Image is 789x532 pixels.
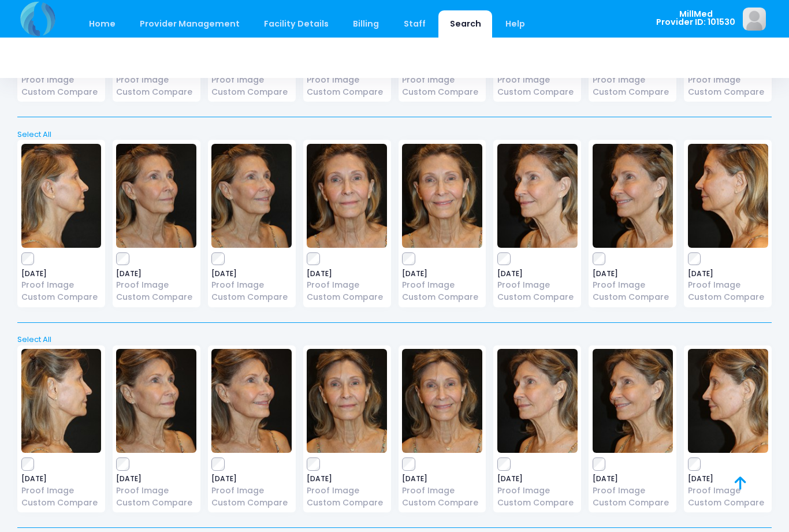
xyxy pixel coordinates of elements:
a: Custom Compare [688,291,768,303]
a: Proof Image [593,279,673,291]
a: Proof Image [21,485,102,497]
a: Home [77,10,126,38]
a: Custom Compare [402,86,482,98]
a: Proof Image [688,485,768,497]
img: image [21,349,102,453]
span: [DATE] [116,270,196,277]
a: Proof Image [21,74,102,86]
a: Custom Compare [116,497,196,509]
img: image [402,349,482,453]
a: Proof Image [211,74,292,86]
img: image [743,8,766,31]
a: Custom Compare [116,291,196,303]
a: Proof Image [688,74,768,86]
span: [DATE] [116,475,196,482]
a: Custom Compare [402,497,482,509]
a: Custom Compare [116,86,196,98]
a: Proof Image [211,485,292,497]
img: image [211,349,292,453]
span: [DATE] [307,475,387,482]
a: Help [494,10,537,38]
span: [DATE] [211,270,292,277]
a: Proof Image [307,279,387,291]
a: Custom Compare [307,291,387,303]
img: image [688,144,768,248]
a: Custom Compare [497,291,578,303]
a: Custom Compare [688,497,768,509]
a: Custom Compare [497,86,578,98]
a: Billing [342,10,390,38]
span: [DATE] [593,270,673,277]
span: [DATE] [21,270,102,277]
img: image [497,349,578,453]
span: [DATE] [307,270,387,277]
a: Custom Compare [307,86,387,98]
span: [DATE] [21,475,102,482]
a: Custom Compare [21,497,102,509]
a: Custom Compare [688,86,768,98]
a: Proof Image [116,74,196,86]
img: image [688,349,768,453]
span: [DATE] [402,475,482,482]
a: Proof Image [593,74,673,86]
img: image [593,349,673,453]
a: Custom Compare [593,86,673,98]
img: image [116,144,196,248]
a: Proof Image [497,74,578,86]
span: [DATE] [402,270,482,277]
a: Proof Image [497,485,578,497]
img: image [307,144,387,248]
span: [DATE] [688,475,768,482]
a: Facility Details [253,10,340,38]
a: Custom Compare [307,497,387,509]
img: image [593,144,673,248]
img: image [307,349,387,453]
a: Proof Image [688,279,768,291]
a: Proof Image [21,279,102,291]
a: Custom Compare [21,291,102,303]
a: Proof Image [593,485,673,497]
a: Proof Image [402,279,482,291]
a: Proof Image [211,279,292,291]
a: Custom Compare [593,497,673,509]
a: Proof Image [116,279,196,291]
a: Custom Compare [211,497,292,509]
a: Proof Image [307,485,387,497]
a: Custom Compare [497,497,578,509]
a: Proof Image [497,279,578,291]
a: Custom Compare [211,86,292,98]
a: Search [438,10,492,38]
span: [DATE] [497,475,578,482]
img: image [21,144,102,248]
a: Proof Image [116,485,196,497]
img: image [497,144,578,248]
a: Custom Compare [21,86,102,98]
a: Custom Compare [211,291,292,303]
a: Select All [14,129,776,140]
a: Proof Image [402,74,482,86]
span: [DATE] [211,475,292,482]
a: Proof Image [307,74,387,86]
span: [DATE] [593,475,673,482]
a: Staff [392,10,437,38]
a: Proof Image [402,485,482,497]
a: Select All [14,334,776,345]
img: image [402,144,482,248]
span: [DATE] [497,270,578,277]
a: Custom Compare [402,291,482,303]
span: MillMed Provider ID: 101530 [656,10,735,27]
img: image [211,144,292,248]
span: [DATE] [688,270,768,277]
a: Provider Management [128,10,251,38]
img: image [116,349,196,453]
a: Custom Compare [593,291,673,303]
